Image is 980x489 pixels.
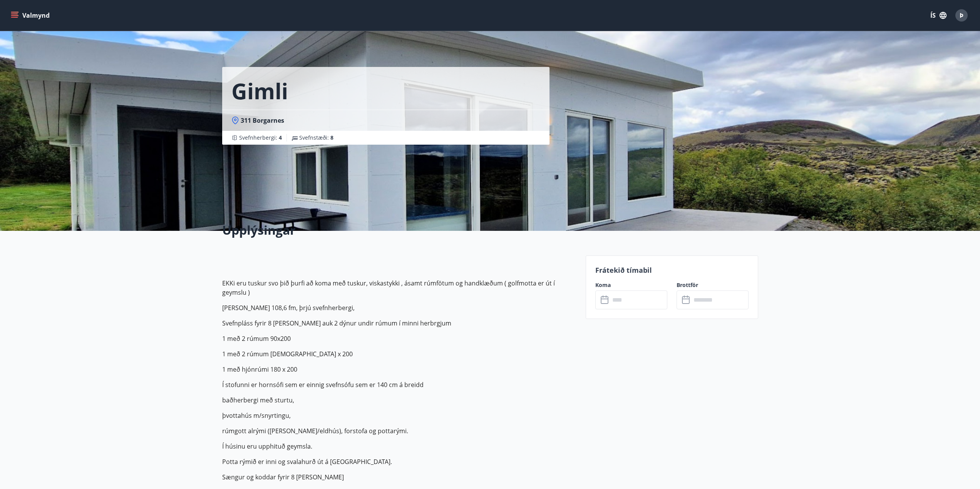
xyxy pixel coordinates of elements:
p: 1 með 2 rúmum [DEMOGRAPHIC_DATA] x 200 [222,349,576,359]
button: menu [9,8,53,22]
span: 311 Borgarnes [241,116,284,125]
p: Sængur og koddar fyrir 8 [PERSON_NAME] [222,472,576,482]
p: Í húsinu eru upphituð geymsla. [222,442,576,451]
p: Potta rýmið er inni og svalahurð út á [GEOGRAPHIC_DATA]. [222,457,576,466]
label: Brottför [677,281,749,289]
p: 1 með hjónrúmi 180 x 200 [222,365,576,374]
span: Svefnstæði : [299,134,333,142]
span: 4 [279,134,282,141]
p: Í stofunni er hornsófi sem er einnig svefnsófu sem er 140 cm á breidd [222,380,576,389]
p: Frátekið tímabil [595,265,749,275]
h1: Gimli [231,76,288,105]
h2: Upplýsingar [222,222,576,239]
p: rúmgott alrými ([PERSON_NAME]/eldhús), forstofa og pottarými. [222,426,576,436]
span: Þ [960,11,963,20]
p: [PERSON_NAME] 108,6 fm, þrjú svefnherbergi, [222,303,576,312]
p: þvottahús m/snyrtingu, [222,411,576,420]
label: Koma [595,281,667,289]
p: Svefnpláss fyrir 8 [PERSON_NAME] auk 2 dýnur undir rúmum í minni herbrgjum [222,319,576,328]
p: baðherbergi með sturtu, [222,396,576,405]
p: 1 með 2 rúmum 90x200 [222,334,576,343]
p: EKKi eru tuskur svo þið þurfi að koma með tuskur, viskastykki , ásamt rúmfötum og handklæðum ( go... [222,279,576,297]
button: Þ [952,6,971,25]
span: Svefnherbergi : [239,134,282,142]
span: 8 [330,134,333,141]
button: ÍS [926,8,951,22]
